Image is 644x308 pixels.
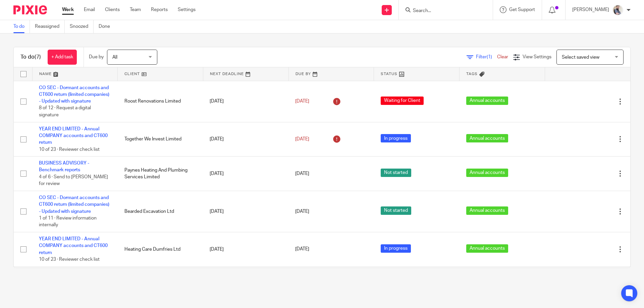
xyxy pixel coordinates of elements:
span: All [112,55,117,60]
a: Work [62,6,74,13]
span: Annual accounts [466,97,508,105]
td: Together We Invest Limited [118,122,203,157]
span: 10 of 23 · Reviewer check list [39,257,100,262]
a: Email [84,6,95,13]
span: [DATE] [295,171,309,176]
a: Done [99,20,115,33]
span: 4 of 6 · Send to [PERSON_NAME] for review [39,175,108,186]
td: Roost Renovations Limited [118,81,203,122]
p: [PERSON_NAME] [572,6,609,13]
span: View Settings [523,55,551,59]
span: Annual accounts [466,244,508,253]
span: In progress [381,244,411,253]
span: In progress [381,134,411,142]
td: Paynes Heating And Plumbing Services Limited [118,157,203,191]
a: Team [130,6,141,13]
td: [DATE] [203,191,288,232]
input: Search [412,8,473,14]
span: 8 of 12 · Request a digital signature [39,106,91,118]
span: [DATE] [295,99,309,104]
span: (1) [487,55,492,59]
td: [DATE] [203,122,288,157]
img: Pixie%2002.jpg [612,5,623,15]
p: Due by [89,54,104,60]
a: + Add task [48,50,77,65]
a: CO SEC - Dormant accounts and CT600 return (limited companies) - Updated with signature [39,195,109,214]
span: 10 of 23 · Reviewer check list [39,147,100,152]
span: (7) [35,54,41,60]
a: Reports [151,6,168,13]
td: Heating Care Dumfries Ltd [118,232,203,266]
a: Settings [178,6,196,13]
a: To do [13,20,30,33]
span: Filter [476,55,497,59]
td: [DATE] [203,81,288,122]
a: BUSINESS ADVISORY - Benchmark reports [39,161,89,172]
span: [DATE] [295,209,309,214]
span: Waiting for Client [381,97,424,105]
span: [DATE] [295,247,309,252]
a: Snoozed [70,20,94,33]
span: [DATE] [295,137,309,141]
span: Not started [381,206,411,215]
span: Tags [466,72,478,76]
td: Bearded Excavation Ltd [118,191,203,232]
span: Annual accounts [466,134,508,142]
td: Two Mabels Limited [118,266,203,308]
a: Clear [497,55,508,59]
h1: To do [20,54,41,61]
a: Clients [105,6,120,13]
img: Pixie [13,5,47,14]
span: Get Support [509,7,535,12]
span: Not started [381,169,411,177]
td: [DATE] [203,266,288,308]
span: Annual accounts [466,169,508,177]
a: YEAR END LIMITED - Annual COMPANY accounts and CT600 return [39,127,108,145]
td: [DATE] [203,232,288,266]
span: Annual accounts [466,206,508,215]
span: 1 of 11 · Review information internally [39,216,97,228]
span: Select saved view [562,55,599,60]
td: [DATE] [203,157,288,191]
a: Reassigned [35,20,65,33]
a: YEAR END LIMITED - Annual COMPANY accounts and CT600 return [39,237,108,255]
a: CO SEC - Dormant accounts and CT600 return (limited companies) - Updated with signature [39,85,109,104]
